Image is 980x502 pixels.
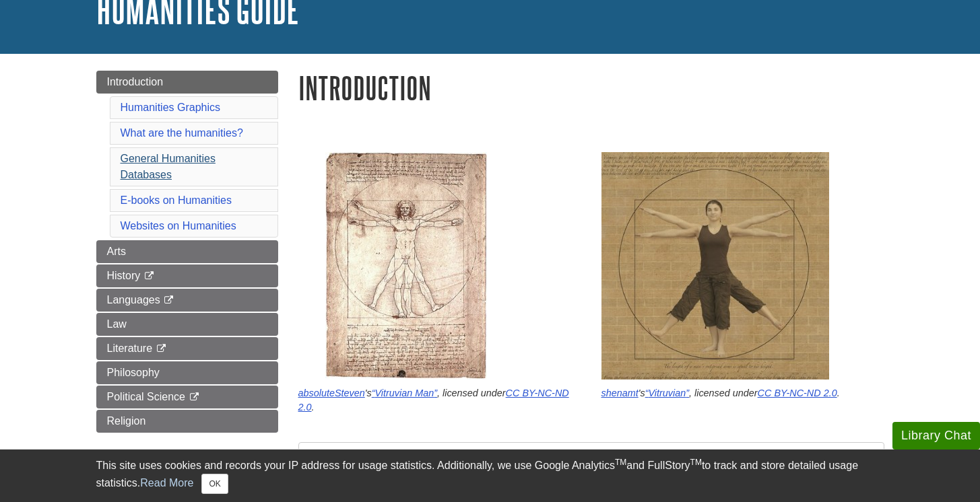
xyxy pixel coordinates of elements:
[121,220,236,231] a: Websites on Humanities
[298,386,581,415] div: 's , licensed under .
[96,264,278,287] a: History
[143,272,155,281] i: This link opens in a new window
[299,443,884,478] h2: What are the humanities?
[96,337,278,360] a: Literature
[645,388,689,398] a: Vitruvian
[107,318,127,330] span: Law
[107,343,153,354] span: Literature
[107,415,146,427] span: Religion
[140,477,193,489] a: Read More
[690,458,702,467] sup: TM
[96,386,278,408] a: Political Science
[96,410,278,433] a: Religion
[96,240,278,263] a: Arts
[601,388,639,398] a: shenamt
[107,76,164,87] span: Introduction
[96,361,278,384] a: Philosophy
[121,194,232,206] a: E-books on Humanities
[298,388,365,398] a: absoluteSteven
[107,270,141,281] span: History
[107,391,186,402] span: Political Science
[298,71,884,105] h1: Introduction
[121,153,216,180] a: General Humanities Databases
[372,388,437,398] a: Vitruvian Man
[601,152,829,380] img: Vitruvian Woman
[121,127,243,139] a: What are the humanities?
[163,296,174,305] i: This link opens in a new window
[601,386,884,401] div: 's , licensed under .
[892,422,980,450] button: Library Chat
[107,367,160,378] span: Philosophy
[201,474,228,494] button: Close
[156,345,167,353] i: This link opens in a new window
[107,294,160,306] span: Languages
[107,246,126,257] span: Arts
[325,152,487,380] img: Vitruvian Man
[758,388,837,398] a: CC BY-NC-ND 2.0
[96,458,884,494] div: This site uses cookies and records your IP address for usage statistics. Additionally, we use Goo...
[96,289,278,312] a: Languages
[188,393,199,402] i: This link opens in a new window
[615,458,626,467] sup: TM
[96,313,278,336] a: Law
[96,71,278,94] a: Introduction
[121,102,221,113] a: Humanities Graphics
